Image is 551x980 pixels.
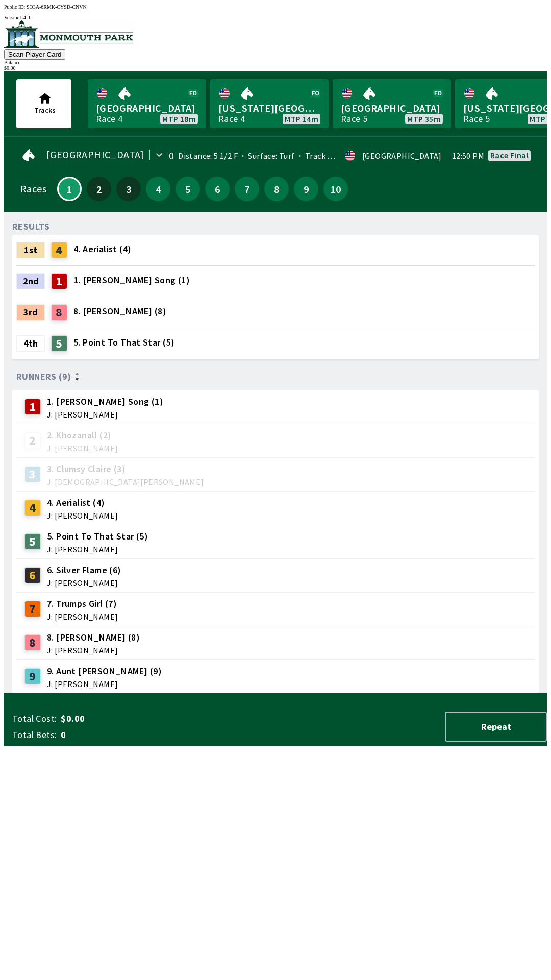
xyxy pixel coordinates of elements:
a: [GEOGRAPHIC_DATA]Race 5MTP 35m [333,79,451,128]
div: 1st [16,242,45,258]
span: 8. [PERSON_NAME] (8) [73,305,166,318]
div: 2 [24,432,41,449]
span: 4 [148,185,168,192]
button: 2 [87,177,111,201]
div: 3 [24,466,41,482]
span: J: [PERSON_NAME] [47,511,118,520]
span: MTP 18m [162,115,196,123]
button: 9 [294,177,318,201]
span: SO3A-6RMK-CYSD-CNVN [27,4,87,10]
div: 8 [51,304,67,321]
span: J: [PERSON_NAME] [47,579,121,587]
div: 7 [24,601,41,617]
span: Track Condition: Firm [295,151,385,161]
span: Tracks [34,106,56,115]
button: 5 [176,177,200,201]
span: 8 [267,185,286,192]
button: Repeat [445,712,547,742]
div: 1 [51,273,67,289]
span: 6. Silver Flame (6) [47,563,121,577]
div: 2nd [16,273,45,289]
span: [GEOGRAPHIC_DATA] [46,151,144,159]
span: J: [PERSON_NAME] [47,444,118,452]
button: 6 [205,177,230,201]
span: [GEOGRAPHIC_DATA] [341,102,443,115]
button: 3 [116,177,141,201]
span: 1 [61,186,78,191]
div: 5 [24,533,41,550]
div: 3rd [16,304,45,321]
div: Race 4 [96,115,122,123]
span: Total Bets: [12,729,57,741]
div: Runners (9) [16,372,535,382]
div: Races [20,185,46,193]
span: J: [PERSON_NAME] [47,680,162,688]
div: Race final [490,151,529,159]
span: 7. Trumps Girl (7) [47,597,118,610]
span: 2. Khozanall (2) [47,429,118,442]
a: [US_STATE][GEOGRAPHIC_DATA]Race 4MTP 14m [210,79,329,128]
span: 3. Clumsy Claire (3) [47,462,204,476]
div: Version 1.4.0 [4,15,547,20]
span: J: [PERSON_NAME] [47,410,163,419]
span: 8. [PERSON_NAME] (8) [47,631,140,644]
span: 1. [PERSON_NAME] Song (1) [47,395,163,408]
div: 1 [24,399,41,415]
div: Balance [4,60,547,65]
span: Repeat [454,721,538,732]
span: Surface: Turf [238,151,295,161]
div: Race 5 [341,115,367,123]
span: $0.00 [61,713,221,725]
div: Race 4 [218,115,245,123]
button: Scan Player Card [4,49,65,60]
div: 6 [24,567,41,583]
button: 10 [323,177,348,201]
div: [GEOGRAPHIC_DATA] [362,152,442,160]
span: 3 [119,185,138,192]
span: J: [PERSON_NAME] [47,612,118,621]
span: 5. Point To That Star (5) [47,530,148,543]
div: 4 [24,500,41,516]
div: 9 [24,668,41,684]
button: Tracks [16,79,71,128]
span: Total Cost: [12,713,57,725]
span: 0 [61,729,221,741]
span: J: [PERSON_NAME] [47,545,148,553]
div: $ 0.00 [4,65,547,71]
div: 0 [169,152,174,160]
span: Runners (9) [16,373,71,381]
span: 1. [PERSON_NAME] Song (1) [73,274,190,287]
span: 5 [178,185,197,192]
button: 1 [57,177,82,201]
span: Distance: 5 1/2 F [178,151,238,161]
span: 4. Aerialist (4) [73,242,131,256]
span: 4. Aerialist (4) [47,496,118,509]
a: [GEOGRAPHIC_DATA]Race 4MTP 18m [88,79,206,128]
div: 4th [16,335,45,352]
button: 8 [264,177,289,201]
span: 12:50 PM [452,152,484,160]
button: 4 [146,177,170,201]
span: J: [DEMOGRAPHIC_DATA][PERSON_NAME] [47,478,204,486]
span: 6 [208,185,227,192]
span: MTP 35m [407,115,441,123]
div: 4 [51,242,67,258]
span: 9 [296,185,316,192]
span: MTP 14m [285,115,318,123]
span: 9. Aunt [PERSON_NAME] (9) [47,665,162,678]
img: venue logo [4,20,133,48]
div: Race 5 [463,115,490,123]
div: RESULTS [12,223,50,231]
span: 7 [237,185,257,192]
div: 5 [51,335,67,352]
button: 7 [235,177,259,201]
span: 5. Point To That Star (5) [73,336,174,349]
span: J: [PERSON_NAME] [47,646,140,654]
span: 10 [326,185,345,192]
div: 8 [24,634,41,651]
span: [GEOGRAPHIC_DATA] [96,102,198,115]
span: 2 [89,185,109,192]
span: [US_STATE][GEOGRAPHIC_DATA] [218,102,320,115]
div: Public ID: [4,4,547,10]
